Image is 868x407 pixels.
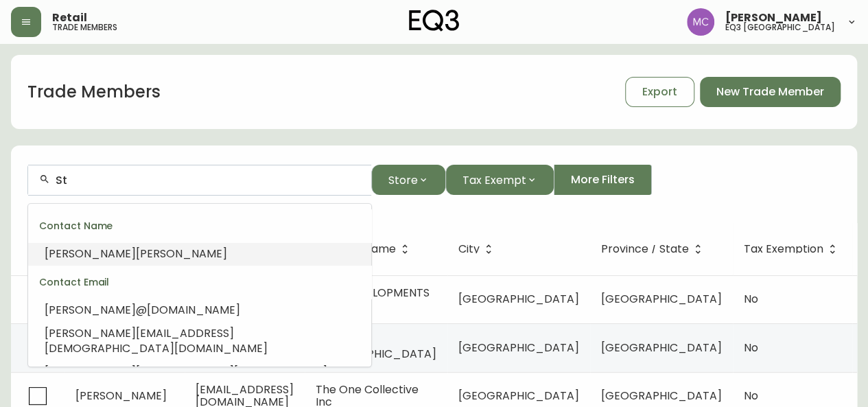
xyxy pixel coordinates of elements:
[136,246,227,261] span: [PERSON_NAME]
[45,302,136,318] span: [PERSON_NAME]
[571,172,635,187] span: More Filters
[554,165,652,195] button: More Filters
[687,8,714,36] img: 6dbdb61c5655a9a555815750a11666cc
[45,364,136,380] span: [PERSON_NAME]
[27,80,161,104] h1: Trade Members
[725,12,822,23] span: [PERSON_NAME]
[458,388,579,404] span: [GEOGRAPHIC_DATA]
[56,174,360,187] input: Search
[458,291,579,307] span: [GEOGRAPHIC_DATA]
[28,266,371,299] div: Contact Email
[445,165,554,195] button: Tax Exempt
[136,302,240,318] span: @[DOMAIN_NAME]
[458,245,480,253] span: City
[601,245,689,253] span: Province / State
[388,172,418,189] span: Store
[409,10,460,32] img: logo
[316,285,430,313] span: V.H.L. DEVELOPMENTS INC.
[744,291,758,307] span: No
[744,245,823,253] span: Tax Exemption
[744,243,841,255] span: Tax Exemption
[744,340,758,356] span: No
[601,340,722,356] span: [GEOGRAPHIC_DATA]
[52,12,87,23] span: Retail
[601,243,707,255] span: Province / State
[75,388,167,404] span: [PERSON_NAME]
[601,388,722,404] span: [GEOGRAPHIC_DATA]
[642,84,677,100] span: Export
[52,23,117,32] h5: trade members
[744,388,758,404] span: No
[371,165,445,195] button: Store
[45,325,136,341] span: [PERSON_NAME]
[45,325,268,356] span: [EMAIL_ADDRESS][DEMOGRAPHIC_DATA][DOMAIN_NAME]
[716,84,824,100] span: New Trade Member
[601,291,722,307] span: [GEOGRAPHIC_DATA]
[136,364,327,380] span: [EMAIL_ADDRESS][DOMAIN_NAME]
[462,172,526,189] span: Tax Exempt
[458,340,579,356] span: [GEOGRAPHIC_DATA]
[28,209,371,242] div: Contact Name
[725,23,835,32] h5: eq3 [GEOGRAPHIC_DATA]
[625,77,694,107] button: Export
[700,77,841,107] button: New Trade Member
[45,246,136,261] span: [PERSON_NAME]
[458,243,497,255] span: City
[316,334,436,362] span: Pine [GEOGRAPHIC_DATA]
